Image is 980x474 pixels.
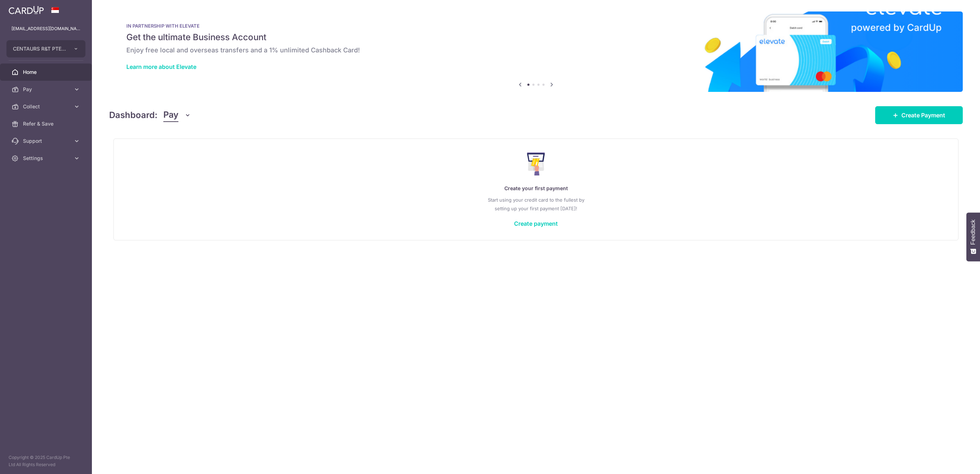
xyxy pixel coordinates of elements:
[109,109,158,122] h4: Dashboard:
[23,137,70,145] span: Support
[514,220,558,227] a: Create payment
[128,184,944,193] p: Create your first payment
[6,40,85,57] button: CENTAURS R&T PTE. LTD.
[875,106,963,124] a: Create Payment
[109,11,963,92] img: Renovation banner
[126,32,946,43] h5: Get the ultimate Business Account
[23,155,70,162] span: Settings
[126,23,946,29] p: IN PARTNERSHIP WITH ELEVATE
[934,452,973,470] iframe: Opens a widget where you can find more information
[126,46,946,55] h6: Enjoy free local and overseas transfers and a 1% unlimited Cashback Card!
[126,63,196,70] a: Learn more about Elevate
[527,152,545,175] img: Make Payment
[128,196,944,213] p: Start using your credit card to the fullest by setting up your first payment [DATE]!
[9,6,44,14] img: CardUp
[11,25,80,32] p: [EMAIL_ADDRESS][DOMAIN_NAME]
[23,86,70,93] span: Pay
[163,108,191,122] button: Pay
[23,120,70,127] span: Refer & Save
[966,212,980,261] button: Feedback - Show survey
[901,111,945,119] span: Create Payment
[163,108,178,122] span: Pay
[970,220,976,245] span: Feedback
[13,45,66,52] span: CENTAURS R&T PTE. LTD.
[23,69,70,76] span: Home
[23,103,70,110] span: Collect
